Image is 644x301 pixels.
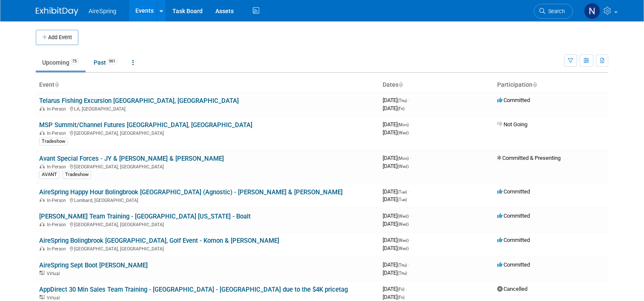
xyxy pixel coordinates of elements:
[534,4,573,19] a: Search
[39,105,376,112] div: LA, [GEOGRAPHIC_DATA]
[398,122,409,127] span: (Mon)
[497,261,530,268] span: Committed
[39,121,252,129] a: MSP Summit/Channel Futures [GEOGRAPHIC_DATA], [GEOGRAPHIC_DATA]
[383,121,411,128] span: [DATE]
[383,270,407,276] span: [DATE]
[383,213,411,219] span: [DATE]
[39,261,148,269] a: AireSpring Sept Boot [PERSON_NAME]
[47,106,69,112] span: In-Person
[398,214,409,219] span: (Wed)
[47,198,69,203] span: In-Person
[408,261,409,268] span: -
[497,97,530,103] span: Committed
[47,222,69,227] span: In-Person
[383,129,409,136] span: [DATE]
[584,3,600,19] img: Natalie Pyron
[54,81,59,88] a: Sort by Event Name
[106,58,118,65] span: 961
[47,295,62,301] span: Virtual
[40,222,45,226] img: In-Person Event
[408,188,409,195] span: -
[398,190,407,194] span: (Tue)
[40,246,45,250] img: In-Person Event
[39,163,376,170] div: [GEOGRAPHIC_DATA], [GEOGRAPHIC_DATA]
[379,78,494,92] th: Dates
[39,221,376,227] div: [GEOGRAPHIC_DATA], [GEOGRAPHIC_DATA]
[36,78,379,92] th: Event
[47,271,62,276] span: Virtual
[398,246,409,251] span: (Wed)
[40,295,45,299] img: Virtual Event
[383,294,404,300] span: [DATE]
[398,287,404,292] span: (Fri)
[406,286,407,292] span: -
[40,131,45,135] img: In-Person Event
[39,188,343,196] a: AireSpring Happy Hour Bolingbrook [GEOGRAPHIC_DATA] (Agnostic) - [PERSON_NAME] & [PERSON_NAME]
[63,171,91,179] div: Tradeshow
[383,155,411,161] span: [DATE]
[410,237,411,243] span: -
[383,163,409,169] span: [DATE]
[383,237,411,243] span: [DATE]
[87,54,124,71] a: Past961
[383,245,409,251] span: [DATE]
[40,271,45,275] img: Virtual Event
[497,155,561,161] span: Committed & Presenting
[497,121,527,128] span: Not Going
[497,213,530,219] span: Committed
[398,222,409,227] span: (Wed)
[408,97,409,103] span: -
[70,58,79,65] span: 75
[410,213,411,219] span: -
[39,245,376,252] div: [GEOGRAPHIC_DATA], [GEOGRAPHIC_DATA]
[532,81,537,88] a: Sort by Participation Type
[497,188,530,195] span: Committed
[383,188,409,195] span: [DATE]
[39,196,376,203] div: Lombard, [GEOGRAPHIC_DATA]
[398,164,409,169] span: (Wed)
[398,131,409,135] span: (Wed)
[39,171,60,179] div: AVANT
[39,286,348,293] a: AppDirect 30 Min Sales Team Training - [GEOGRAPHIC_DATA] - [GEOGRAPHIC_DATA] due to the $4K pricetag
[383,97,409,103] span: [DATE]
[39,97,239,105] a: Telarus Fishing Excursion [GEOGRAPHIC_DATA], [GEOGRAPHIC_DATA]
[47,131,69,136] span: In-Person
[545,8,565,14] span: Search
[497,237,530,243] span: Committed
[497,286,527,292] span: Cancelled
[39,155,224,162] a: Avant Special Forces - JY & [PERSON_NAME] & [PERSON_NAME]
[36,30,78,45] button: Add Event
[40,164,45,168] img: In-Person Event
[398,106,404,111] span: (Fri)
[410,121,411,128] span: -
[398,238,409,243] span: (Wed)
[398,98,407,103] span: (Thu)
[36,54,86,71] a: Upcoming75
[47,164,69,170] span: In-Person
[89,8,116,14] span: AireSpring
[398,156,409,161] span: (Mon)
[39,129,376,136] div: [GEOGRAPHIC_DATA], [GEOGRAPHIC_DATA]
[383,105,404,111] span: [DATE]
[47,246,69,252] span: In-Person
[383,261,409,268] span: [DATE]
[398,295,404,300] span: (Fri)
[410,155,411,161] span: -
[383,196,407,202] span: [DATE]
[494,78,608,92] th: Participation
[398,263,407,267] span: (Thu)
[398,197,407,202] span: (Tue)
[398,81,403,88] a: Sort by Start Date
[40,198,45,202] img: In-Person Event
[39,213,251,220] a: [PERSON_NAME] Team Training - [GEOGRAPHIC_DATA] [US_STATE] - Boalt
[383,286,407,292] span: [DATE]
[36,7,78,16] img: ExhibitDay
[39,138,68,145] div: Tradeshow
[39,237,279,244] a: AireSpring Bolingbrook [GEOGRAPHIC_DATA], Golf Event - Komon & [PERSON_NAME]
[383,221,409,227] span: [DATE]
[398,271,407,275] span: (Thu)
[40,106,45,111] img: In-Person Event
